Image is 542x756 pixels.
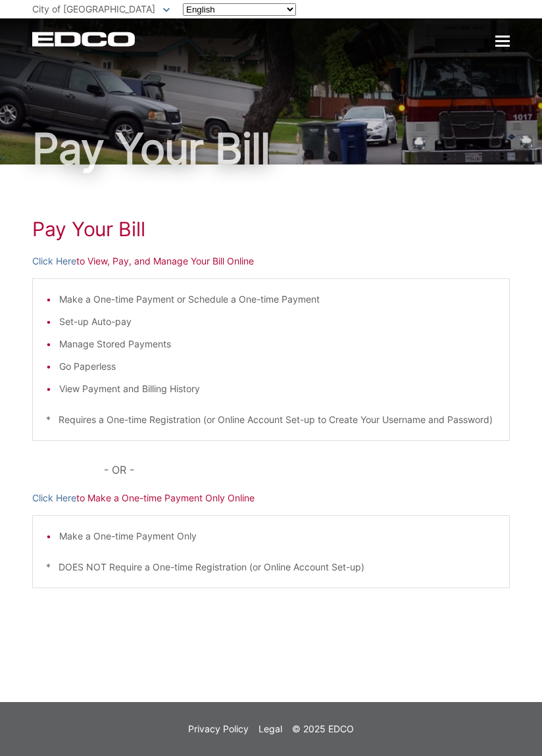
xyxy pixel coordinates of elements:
p: * DOES NOT Require a One-time Registration (or Online Account Set-up) [46,560,496,574]
h1: Pay Your Bill [32,128,510,170]
a: Click Here [32,491,76,505]
p: © 2025 EDCO [292,722,354,736]
select: Select a language [183,3,296,16]
li: Make a One-time Payment or Schedule a One-time Payment [59,292,496,307]
li: View Payment and Billing History [59,382,496,396]
li: Set-up Auto-pay [59,315,496,329]
p: to Make a One-time Payment Only Online [32,491,510,505]
p: - OR - [104,461,510,479]
a: Click Here [32,254,76,268]
a: EDCD logo. Return to the homepage. [32,32,137,47]
p: to View, Pay, and Manage Your Bill Online [32,254,510,268]
li: Manage Stored Payments [59,337,496,351]
span: City of [GEOGRAPHIC_DATA] [32,3,155,14]
a: Legal [259,722,282,736]
li: Make a One-time Payment Only [59,529,496,543]
li: Go Paperless [59,359,496,374]
h1: Pay Your Bill [32,217,510,241]
a: Privacy Policy [188,722,249,736]
p: * Requires a One-time Registration (or Online Account Set-up to Create Your Username and Password) [46,413,496,427]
